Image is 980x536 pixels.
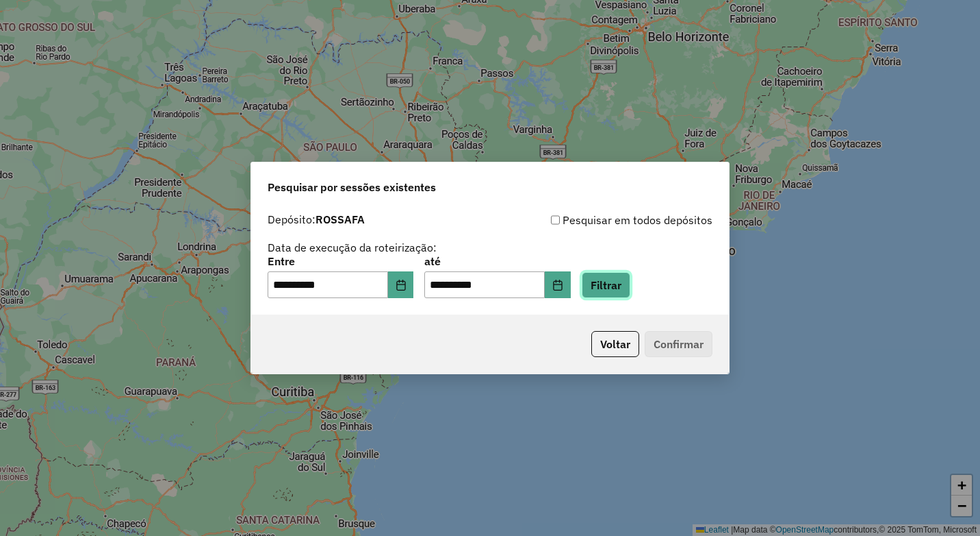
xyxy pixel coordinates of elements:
label: Depósito: [268,211,365,228]
strong: ROSSAFA [315,212,365,226]
button: Filtrar [582,272,630,298]
button: Voltar [591,331,639,357]
button: Choose Date [388,271,414,299]
span: Pesquisar por sessões existentes [268,179,436,195]
div: Pesquisar em todos depósitos [490,212,712,228]
label: até [424,253,570,269]
label: Entre [268,253,413,269]
label: Data de execução da roteirização: [268,239,437,256]
button: Choose Date [545,271,571,299]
